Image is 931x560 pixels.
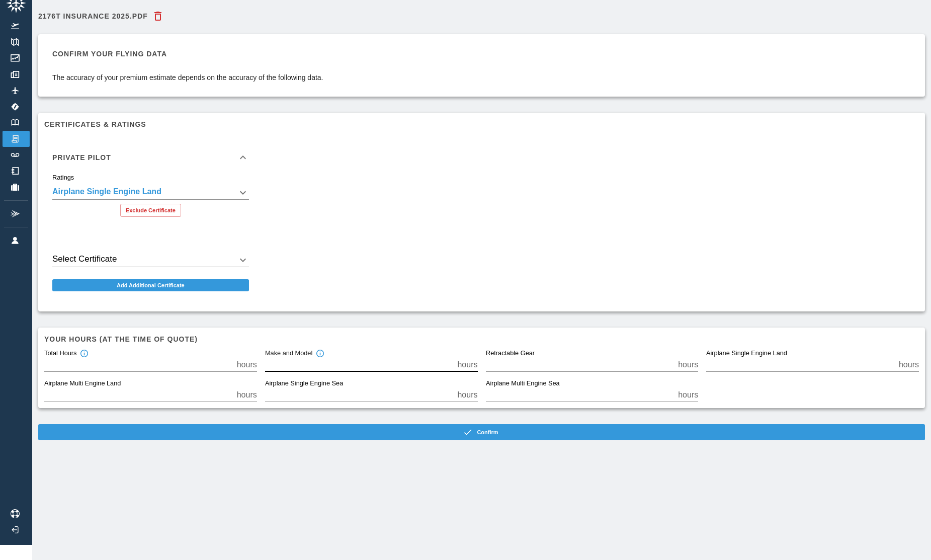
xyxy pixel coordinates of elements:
button: Confirm [38,424,925,440]
p: hours [678,389,698,401]
button: Add Additional Certificate [52,279,249,291]
h6: Certificates & Ratings [44,119,919,130]
p: hours [237,389,257,401]
p: hours [237,359,257,371]
label: Airplane Single Engine Sea [265,379,343,388]
p: hours [899,359,919,371]
div: Total Hours [44,349,89,358]
h6: Confirm your flying data [52,48,323,59]
p: hours [457,359,477,371]
div: Private Pilot [44,141,257,174]
svg: Total hours in the make and model of the insured aircraft [315,349,324,358]
p: hours [678,359,698,371]
h6: Your hours (at the time of quote) [44,334,919,345]
h6: 2176T Insurance 2025.pdf [38,13,148,20]
label: Airplane Multi Engine Sea [486,379,560,388]
label: Airplane Single Engine Land [706,349,787,358]
label: Retractable Gear [486,349,535,358]
label: Ratings [52,173,74,182]
div: Private Pilot [44,174,257,225]
p: hours [457,389,477,401]
button: Exclude Certificate [120,204,181,217]
h6: Private Pilot [52,154,111,161]
div: Make and Model [265,349,324,358]
svg: Total hours in fixed-wing aircraft [79,349,89,358]
p: The accuracy of your premium estimate depends on the accuracy of the following data. [52,72,323,83]
label: Airplane Multi Engine Land [44,379,121,388]
div: Airplane Single Engine Land [52,186,249,200]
